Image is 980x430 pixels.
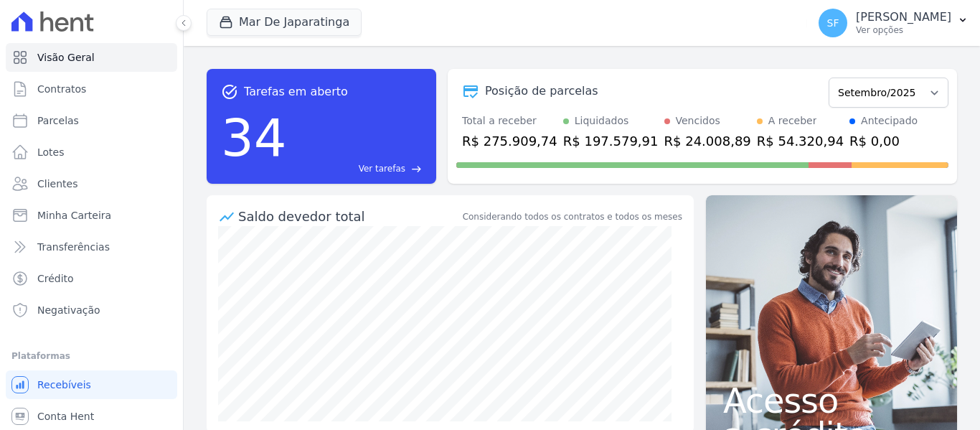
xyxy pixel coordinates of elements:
[861,113,918,128] div: Antecipado
[37,240,110,254] span: Transferências
[6,201,177,230] a: Minha Carteira
[849,131,918,151] div: R$ 0,00
[6,233,177,261] a: Transferências
[244,83,348,101] span: Tarefas em aberto
[485,83,598,100] div: Posição de parcelas
[676,113,720,128] div: Vencidos
[723,383,940,418] span: Acesso
[807,3,980,43] button: SF [PERSON_NAME] Ver opções
[6,138,177,167] a: Lotes
[563,131,659,151] div: R$ 197.579,91
[221,83,238,101] span: task_alt
[221,101,287,175] div: 34
[664,131,751,151] div: R$ 24.008,89
[827,18,839,28] span: SF
[37,378,91,392] span: Recebíveis
[6,75,177,103] a: Contratos
[856,10,951,24] p: [PERSON_NAME]
[462,131,557,151] div: R$ 275.909,74
[768,113,817,128] div: A receber
[37,82,86,96] span: Contratos
[856,24,951,36] p: Ver opções
[6,370,177,399] a: Recebíveis
[293,162,422,175] a: Ver tarefas east
[462,113,557,128] div: Total a receber
[238,207,460,226] div: Saldo devedor total
[37,208,111,223] span: Minha Carteira
[37,113,79,128] span: Parcelas
[6,106,177,135] a: Parcelas
[37,409,94,424] span: Conta Hent
[6,169,177,198] a: Clientes
[411,164,422,174] span: east
[6,296,177,324] a: Negativação
[37,145,65,159] span: Lotes
[37,303,100,317] span: Negativação
[757,131,844,151] div: R$ 54.320,94
[6,43,177,72] a: Visão Geral
[207,9,362,36] button: Mar De Japaratinga
[359,162,405,175] span: Ver tarefas
[37,271,74,286] span: Crédito
[37,50,95,65] span: Visão Geral
[575,113,629,128] div: Liquidados
[463,210,682,223] div: Considerando todos os contratos e todos os meses
[6,264,177,293] a: Crédito
[37,177,77,191] span: Clientes
[11,347,171,365] div: Plataformas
